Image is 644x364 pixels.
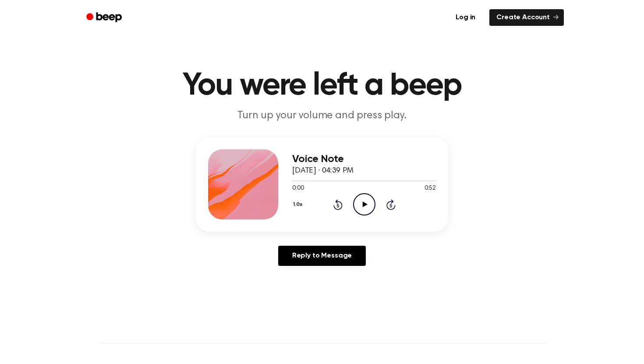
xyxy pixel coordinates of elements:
button: 1.0x [292,197,305,212]
a: Create Account [489,9,564,26]
h3: Voice Note [292,153,436,165]
span: [DATE] · 04:39 PM [292,167,354,175]
a: Beep [80,9,130,26]
h1: You were left a beep [98,70,546,102]
span: 0:52 [425,184,436,193]
span: 0:00 [292,184,304,193]
p: Turn up your volume and press play. [154,109,490,123]
a: Log in [447,7,484,28]
a: Reply to Message [278,246,366,266]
